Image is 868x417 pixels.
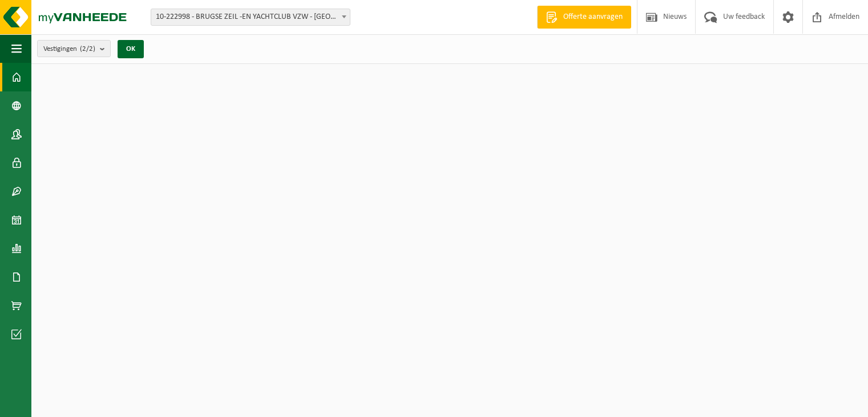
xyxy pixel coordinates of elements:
button: OK [118,40,144,58]
span: 10-222998 - BRUGSE ZEIL -EN YACHTCLUB VZW - BRUGGE [151,9,350,26]
span: Offerte aanvragen [560,11,625,23]
span: Vestigingen [43,41,95,58]
button: Vestigingen(2/2) [37,40,111,57]
count: (2/2) [80,45,95,53]
span: 10-222998 - BRUGSE ZEIL -EN YACHTCLUB VZW - BRUGGE [151,9,350,25]
a: Offerte aanvragen [537,6,631,29]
